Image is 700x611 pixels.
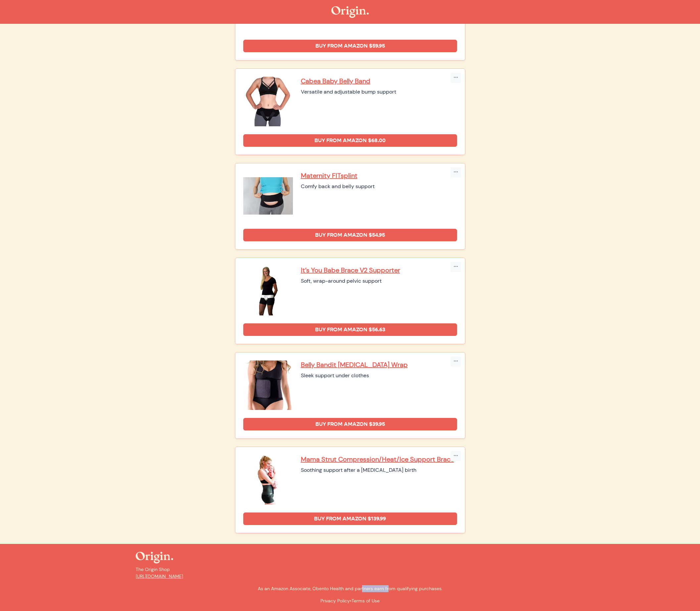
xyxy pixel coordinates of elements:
a: Terms of Use [351,598,380,604]
img: Maternity FITsplint [243,171,293,221]
p: • [136,597,565,604]
img: The Origin Shop [331,6,369,18]
div: Versatile and adjustable bump support [301,88,457,96]
a: Buy from Amazon $139.99 [243,512,457,525]
a: Buy from Amazon $56.63 [243,323,457,336]
a: Belly Bandit [MEDICAL_DATA] Wrap [301,360,457,369]
a: Cabea Baby Belly Band [301,77,457,85]
div: Soothing support after a [MEDICAL_DATA] birth [301,466,457,474]
img: Belly Bandit Postpartum Wrap [243,360,293,410]
a: It’s You Babe Brace V2 Supporter [301,266,457,274]
a: [URL][DOMAIN_NAME] [136,573,183,579]
a: Maternity FITsplint [301,171,457,180]
img: Mama Strut Compression/Heat/Ice Support Brace [243,455,293,505]
div: Comfy back and belly support [301,183,457,190]
div: Soft, wrap-around pelvic support [301,277,457,285]
a: Privacy Policy [320,598,350,604]
img: It’s You Babe Brace V2 Supporter [243,266,293,315]
a: Buy from Amazon $39.95 [243,418,457,430]
img: Cabea Baby Belly Band [243,77,293,126]
a: Mama Strut Compression/Heat/Ice Support Brace [301,455,457,464]
div: Sleek support under clothes [301,372,457,380]
img: The Origin Shop [136,552,173,563]
a: Buy from Amazon $54.95 [243,229,457,241]
a: Buy from Amazon $59.95 [243,40,457,52]
a: Buy from Amazon $68.00 [243,134,457,147]
p: The Origin Shop [136,566,565,580]
p: As an Amazon Associate, Obento Health and partners earn from qualifying purchases. [136,585,565,592]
